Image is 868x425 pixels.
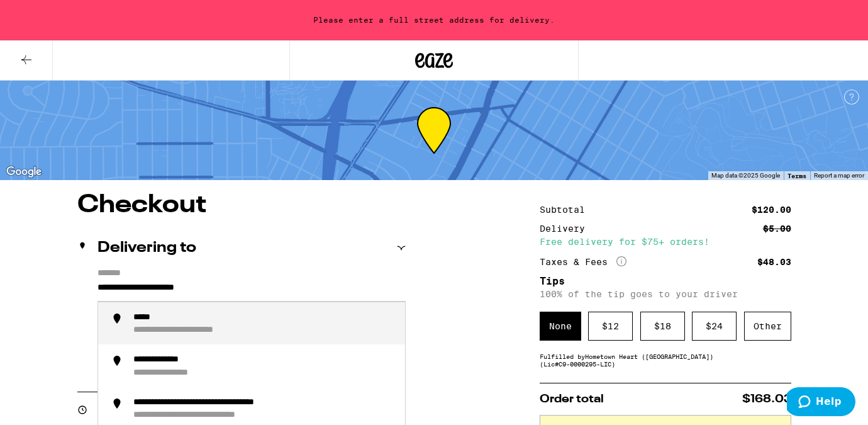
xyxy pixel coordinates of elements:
[640,312,685,341] div: $ 18
[742,394,791,405] span: $168.03
[3,164,45,180] a: Open this area in Google Maps (opens a new window)
[787,172,806,179] a: Terms
[540,394,604,405] span: Order total
[540,353,791,368] div: Fulfilled by Hometown Heart ([GEOGRAPHIC_DATA]) (Lic# C9-0000295-LIC )
[692,312,737,341] div: $ 24
[540,276,791,286] h5: Tips
[540,237,791,246] div: Free delivery for $75+ orders!
[540,256,626,268] div: Taxes & Fees
[540,289,791,299] p: 100% of the tip goes to your driver
[787,387,855,419] iframe: Opens a widget where you can find more information
[540,224,594,233] div: Delivery
[757,258,791,266] div: $48.03
[711,172,780,179] span: Map data ©2025 Google
[540,312,581,341] div: None
[752,205,791,214] div: $120.00
[3,164,45,180] img: Google
[744,312,791,341] div: Other
[77,193,406,218] h1: Checkout
[588,312,633,341] div: $ 12
[97,241,196,256] h2: Delivering to
[763,224,791,233] div: $5.00
[814,172,864,179] a: Report a map error
[540,205,594,214] div: Subtotal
